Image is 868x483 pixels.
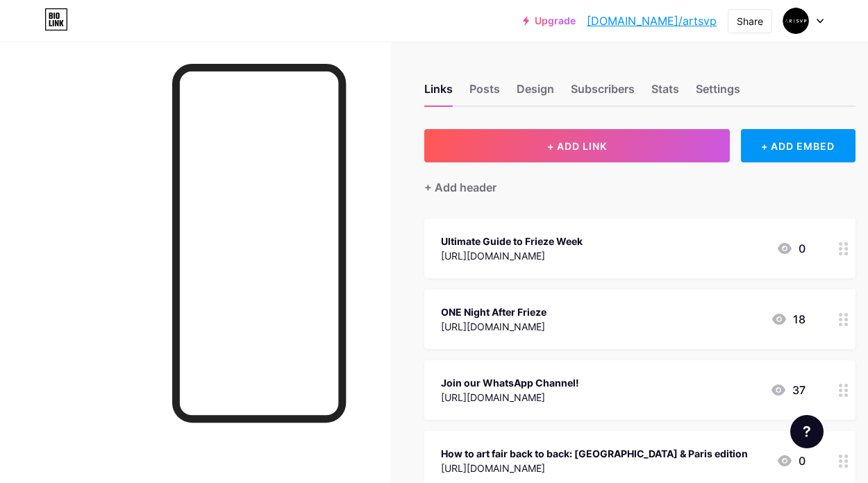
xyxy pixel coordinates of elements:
[523,15,576,26] a: Upgrade
[441,305,546,319] div: ONE Night After Frieze
[441,319,546,334] div: [URL][DOMAIN_NAME]
[424,179,496,196] div: + Add header
[424,129,730,162] button: + ADD LINK
[441,390,579,405] div: [URL][DOMAIN_NAME]
[469,80,500,105] div: Posts
[776,452,806,469] div: 0
[770,382,806,398] div: 37
[517,80,554,105] div: Design
[441,248,583,263] div: [URL][DOMAIN_NAME]
[571,80,635,105] div: Subscribers
[441,375,579,390] div: Join our WhatsApp Channel!
[651,80,679,105] div: Stats
[783,8,809,34] img: artsvp
[776,240,806,257] div: 0
[441,446,748,461] div: How to art fair back to back: [GEOGRAPHIC_DATA] & Paris edition
[587,12,717,29] a: [DOMAIN_NAME]/artsvp
[771,311,806,328] div: 18
[441,234,583,248] div: Ultimate Guide to Frieze Week
[737,14,763,28] div: Share
[696,80,740,105] div: Settings
[424,80,453,105] div: Links
[741,129,856,162] div: + ADD EMBED
[547,140,607,152] span: + ADD LINK
[441,461,748,475] div: [URL][DOMAIN_NAME]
